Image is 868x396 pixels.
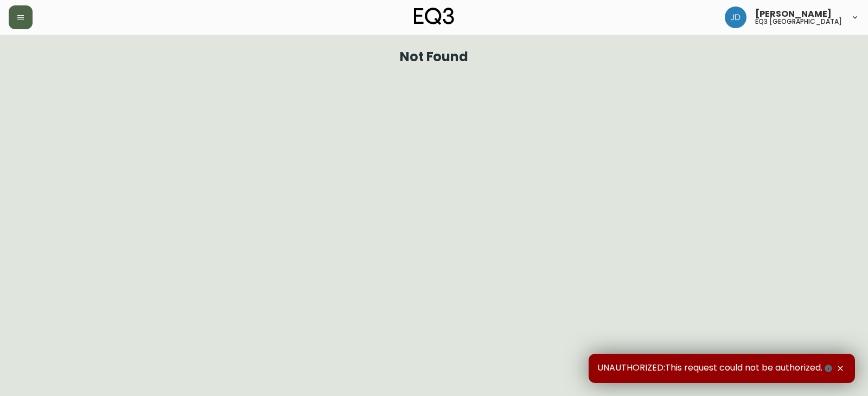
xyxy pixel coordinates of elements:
[414,8,454,25] img: logo
[755,10,832,18] span: [PERSON_NAME]
[597,362,834,374] span: UNAUTHORIZED:This request could not be authorized.
[400,52,469,62] h1: Not Found
[755,18,842,25] h5: eq3 [GEOGRAPHIC_DATA]
[725,7,746,28] img: 7c567ac048721f22e158fd313f7f0981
